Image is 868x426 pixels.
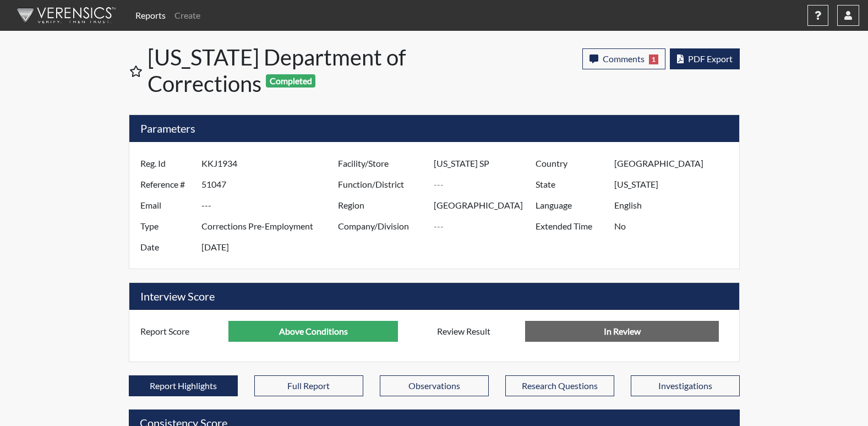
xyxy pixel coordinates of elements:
label: Extended Time [527,216,614,237]
span: Comments [603,53,645,64]
label: Email [132,195,201,216]
button: Full Report [254,375,363,396]
input: --- [228,321,398,342]
label: Function/District [330,174,434,195]
input: --- [434,174,538,195]
label: Facility/Store [330,153,434,174]
label: Date [132,237,201,258]
input: --- [201,216,341,237]
label: State [527,174,614,195]
input: --- [201,174,341,195]
input: --- [201,153,341,174]
input: --- [201,195,341,216]
h1: [US_STATE] Department of Corrections [148,44,435,97]
label: Region [330,195,434,216]
label: Country [527,153,614,174]
input: --- [614,195,736,216]
input: --- [434,153,538,174]
h5: Interview Score [129,283,739,310]
span: Completed [266,74,315,88]
input: --- [201,237,341,258]
span: 1 [649,54,658,64]
button: Investigations [631,375,740,396]
a: Create [170,4,205,26]
label: Review Result [429,321,526,342]
input: --- [434,216,538,237]
label: Type [132,216,201,237]
input: --- [614,216,736,237]
label: Reference # [132,174,201,195]
label: Reg. Id [132,153,201,174]
span: PDF Export [688,53,733,64]
button: Comments1 [582,48,665,69]
label: Report Score [132,321,229,342]
h5: Parameters [129,115,739,142]
button: Observations [380,375,489,396]
input: No Decision [525,321,719,342]
input: --- [434,195,538,216]
button: PDF Export [670,48,740,69]
input: --- [614,174,736,195]
button: Research Questions [505,375,614,396]
a: Reports [131,4,170,26]
label: Language [527,195,614,216]
input: --- [614,153,736,174]
label: Company/Division [330,216,434,237]
button: Report Highlights [129,375,238,396]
